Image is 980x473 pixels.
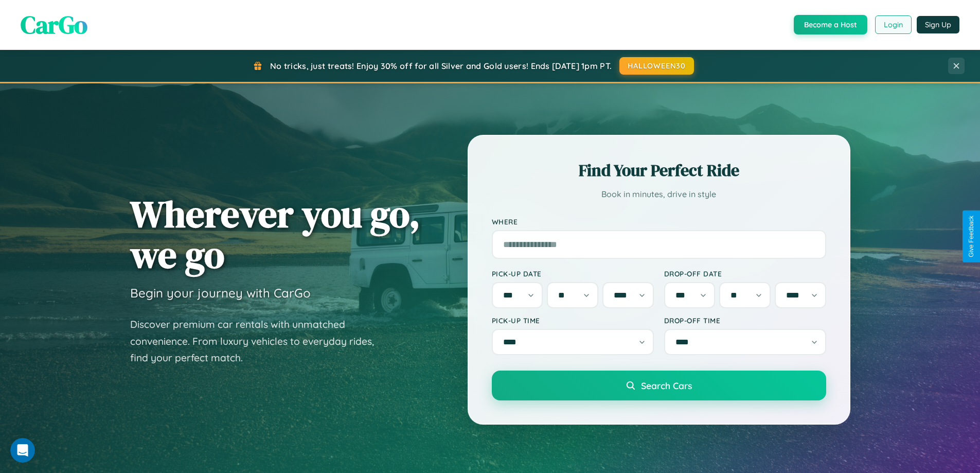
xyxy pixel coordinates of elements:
[492,269,654,278] label: Pick-up Date
[794,15,867,34] button: Become a Host
[492,187,826,202] p: Book in minutes, drive in style
[641,380,692,391] span: Search Cars
[664,316,826,325] label: Drop-off Time
[492,217,826,226] label: Where
[664,269,826,278] label: Drop-off Date
[917,16,959,33] button: Sign Up
[968,216,975,257] div: Give Feedback
[21,8,87,42] span: CarGo
[130,194,420,275] h1: Wherever you go, we go
[492,371,826,400] button: Search Cars
[619,57,694,75] button: HALLOWEEN30
[875,15,912,34] button: Login
[130,285,311,301] h3: Begin your journey with CarGo
[492,316,654,325] label: Pick-up Time
[270,61,612,71] span: No tricks, just treats! Enjoy 30% off for all Silver and Gold users! Ends [DATE] 1pm PT.
[492,159,826,182] h2: Find Your Perfect Ride
[10,438,35,463] iframe: Intercom live chat
[130,316,387,366] p: Discover premium car rentals with unmatched convenience. From luxury vehicles to everyday rides, ...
